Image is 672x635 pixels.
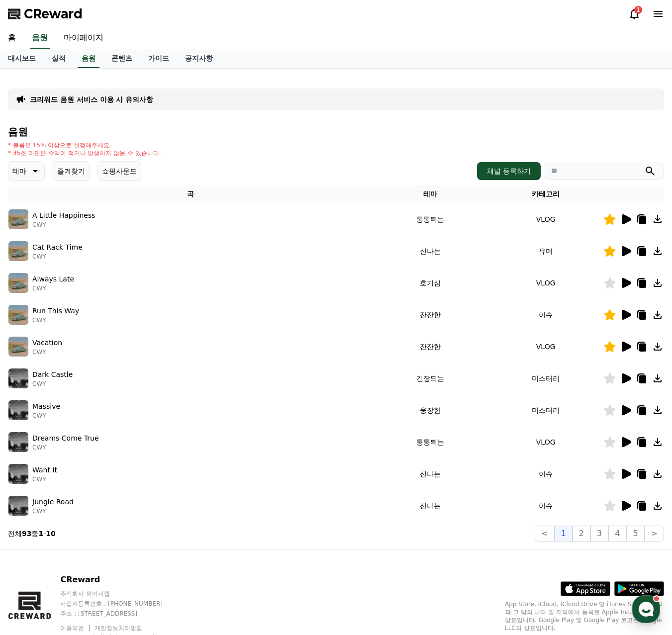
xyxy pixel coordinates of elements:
p: CWY [32,284,74,292]
button: < [535,526,554,542]
td: VLOG [488,267,603,299]
p: CWY [32,380,73,388]
a: 마이페이지 [56,28,111,49]
p: CWY [32,412,60,420]
td: 호기심 [373,267,488,299]
th: 테마 [373,185,488,203]
span: 대화 [91,331,103,339]
td: 신나는 [373,490,488,522]
a: 공지사항 [177,49,221,68]
img: music [8,305,28,325]
th: 곡 [8,185,373,203]
p: Jungle Road [32,497,74,507]
button: 4 [608,526,626,542]
img: music [8,496,28,516]
a: 음원 [30,28,50,49]
button: 2 [573,526,590,542]
p: CWY [32,348,62,356]
button: 5 [626,526,644,542]
p: Cat Rack Time [32,242,83,253]
p: Dark Castle [32,369,73,380]
td: 잔잔한 [373,299,488,331]
p: A Little Happiness [32,210,96,221]
td: VLOG [488,426,603,458]
strong: 1 [38,530,43,538]
td: 통통튀는 [373,203,488,235]
img: music [8,209,28,229]
a: 콘텐츠 [103,49,140,68]
img: music [8,368,28,388]
p: 전체 중 - [8,529,56,539]
p: Always Late [32,274,74,284]
p: 테마 [12,164,26,178]
th: 카테고리 [488,185,603,203]
p: 주소 : [STREET_ADDRESS] [60,610,182,618]
span: 설정 [154,330,166,338]
p: Massive [32,401,60,412]
div: 1 [634,6,642,14]
a: 실적 [44,49,74,68]
td: 긴장되는 [373,363,488,394]
a: 이용약관 [60,625,92,632]
td: VLOG [488,331,603,363]
p: Dreams Come True [32,433,99,444]
a: 음원 [78,49,99,68]
td: 신나는 [373,235,488,267]
a: 홈 [3,315,66,340]
td: 유머 [488,235,603,267]
strong: 93 [22,530,31,538]
img: music [8,432,28,452]
td: 통통튀는 [373,426,488,458]
button: 쇼핑사운드 [97,161,141,181]
p: 사업자등록번호 : [PHONE_NUMBER] [60,600,182,608]
p: CWY [32,475,57,483]
p: CWY [32,507,74,515]
button: 3 [590,526,608,542]
p: CReward [60,574,182,586]
p: App Store, iCloud, iCloud Drive 및 iTunes Store는 미국과 그 밖의 나라 및 지역에서 등록된 Apple Inc.의 서비스 상표입니다. Goo... [505,600,664,632]
img: music [8,337,28,357]
a: 설정 [128,315,191,340]
a: 개인정보처리방침 [95,625,142,632]
a: CReward [8,6,83,22]
p: CWY [32,253,83,261]
p: CWY [32,221,96,229]
span: CReward [24,6,83,22]
span: 홈 [31,330,37,338]
button: 즐겨찾기 [53,161,90,181]
p: CWY [32,316,79,324]
button: 1 [555,526,573,542]
td: 미스터리 [488,394,603,426]
p: Want It [32,465,57,475]
strong: 10 [46,530,55,538]
td: 웅장한 [373,394,488,426]
img: music [8,273,28,293]
img: music [8,241,28,261]
a: 대화 [66,315,128,340]
td: 잔잔한 [373,331,488,363]
td: VLOG [488,203,603,235]
p: CWY [32,444,99,452]
button: 채널 등록하기 [477,162,541,180]
h4: 음원 [8,126,664,137]
td: 이슈 [488,299,603,331]
button: 테마 [8,161,45,181]
a: 가이드 [140,49,177,68]
td: 신나는 [373,458,488,490]
td: 이슈 [488,458,603,490]
p: * 35초 미만은 수익이 적거나 발생하지 않을 수 있습니다. [8,149,161,157]
img: music [8,400,28,420]
td: 미스터리 [488,363,603,394]
button: > [645,526,664,542]
a: 크리워드 음원 서비스 이용 시 유의사항 [30,94,153,104]
a: 1 [628,8,640,20]
p: Run This Way [32,306,79,316]
p: * 볼륨은 15% 이상으로 설정해주세요. [8,141,161,149]
img: music [8,464,28,484]
p: Vacation [32,338,62,348]
p: 주식회사 와이피랩 [60,590,182,598]
td: 이슈 [488,490,603,522]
